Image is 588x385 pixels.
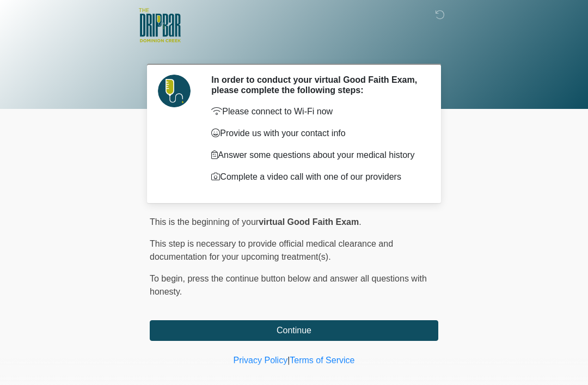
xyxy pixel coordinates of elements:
img: The DRIPBaR - San Antonio Dominion Creek Logo [139,8,181,44]
span: This step is necessary to provide official medical clearance and documentation for your upcoming ... [150,239,393,261]
h2: In order to conduct your virtual Good Faith Exam, please complete the following steps: [211,75,422,95]
a: | [287,356,290,365]
span: . [359,217,361,227]
span: To begin, [150,274,187,283]
p: Complete a video call with one of our providers [211,170,422,184]
span: This is the beginning of your [150,217,259,227]
strong: virtual Good Faith Exam [259,217,359,227]
img: Agent Avatar [158,75,191,107]
p: Answer some questions about your medical history [211,149,422,162]
a: Privacy Policy [234,356,288,365]
p: Provide us with your contact info [211,127,422,140]
button: Continue [150,320,438,341]
span: press the continue button below and answer all questions with honesty. [150,274,427,296]
a: Terms of Service [290,356,354,365]
p: Please connect to Wi-Fi now [211,105,422,118]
